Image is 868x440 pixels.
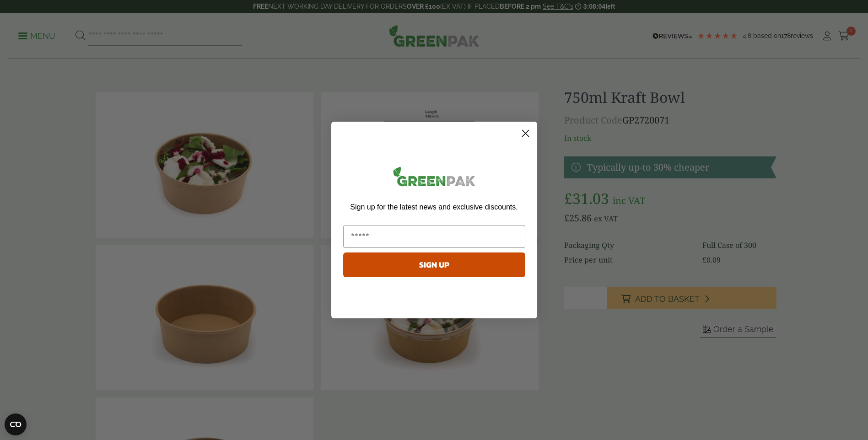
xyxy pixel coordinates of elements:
button: Close dialog [518,125,534,141]
span: Sign up for the latest news and exclusive discounts. [350,203,518,211]
button: Open CMP widget [5,413,27,435]
input: Email [343,225,525,248]
button: SIGN UP [343,252,525,277]
img: greenpak_logo [343,163,525,193]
